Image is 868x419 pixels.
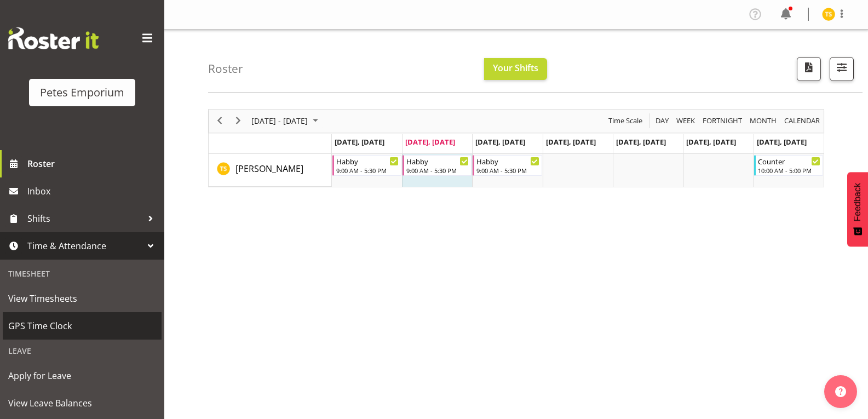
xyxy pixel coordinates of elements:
div: Habby [336,156,399,167]
button: Month [783,114,822,128]
button: Next [231,114,246,128]
span: Your Shifts [493,62,538,74]
span: [DATE] - [DATE] [250,114,309,128]
button: September 2025 [250,114,323,128]
span: Time Scale [607,114,643,128]
span: [DATE], [DATE] [757,137,807,147]
span: Inbox [27,183,159,199]
span: Shifts [27,210,142,227]
span: Day [654,114,670,128]
div: Habby [476,156,539,167]
div: next period [229,110,248,133]
td: Tamara Straker resource [209,154,332,187]
a: View Leave Balances [3,389,162,417]
span: [DATE], [DATE] [616,137,666,147]
span: GPS Time Clock [8,318,156,334]
div: Petes Emporium [40,84,124,101]
div: 10:00 AM - 5:00 PM [758,166,820,175]
div: Tamara Straker"s event - Counter Begin From Sunday, October 5, 2025 at 10:00:00 AM GMT+13:00 Ends... [754,155,823,176]
span: [DATE], [DATE] [405,137,455,147]
table: Timeline Week of September 30, 2025 [332,154,824,187]
h4: Roster [208,62,243,75]
img: Rosterit website logo [8,27,99,49]
a: GPS Time Clock [3,312,162,340]
img: tamara-straker11292.jpg [822,8,835,21]
div: Tamara Straker"s event - Habby Begin From Tuesday, September 30, 2025 at 9:00:00 AM GMT+13:00 End... [403,155,472,176]
img: help-xxl-2.png [835,386,846,397]
button: Previous [212,114,227,128]
div: 9:00 AM - 5:30 PM [336,166,399,175]
button: Download a PDF of the roster according to the set date range. [797,57,821,81]
span: View Leave Balances [8,395,156,411]
span: [DATE], [DATE] [335,137,384,147]
span: [DATE], [DATE] [475,137,525,147]
span: [PERSON_NAME] [235,163,303,175]
a: View Timesheets [3,285,162,312]
span: [DATE], [DATE] [546,137,596,147]
div: 9:00 AM - 5:30 PM [476,166,539,175]
div: previous period [210,110,229,133]
button: Feedback - Show survey [847,172,868,246]
span: Month [749,114,778,128]
a: Apply for Leave [3,362,162,389]
span: Roster [27,156,159,172]
button: Timeline Week [675,114,697,128]
div: Tamara Straker"s event - Habby Begin From Wednesday, October 1, 2025 at 9:00:00 AM GMT+13:00 Ends... [473,155,542,176]
a: [PERSON_NAME] [235,162,303,175]
div: Timeline Week of September 30, 2025 [208,109,824,187]
div: Timesheet [3,262,162,285]
div: Tamara Straker"s event - Habby Begin From Monday, September 29, 2025 at 9:00:00 AM GMT+13:00 Ends... [332,155,401,176]
span: Fortnight [702,114,743,128]
button: Fortnight [701,114,744,128]
button: Time Scale [607,114,645,128]
button: Your Shifts [484,58,547,80]
span: Time & Attendance [27,238,142,254]
button: Filter Shifts [830,57,854,81]
div: 9:00 AM - 5:30 PM [406,166,469,175]
span: Week [675,114,696,128]
span: Apply for Leave [8,368,156,384]
button: Timeline Day [654,114,671,128]
button: Timeline Month [748,114,779,128]
span: View Timesheets [8,290,156,307]
div: Sep 29 - Oct 05, 2025 [248,110,325,133]
span: Feedback [853,183,863,221]
span: [DATE], [DATE] [686,137,736,147]
div: Habby [406,156,469,167]
div: Counter [758,156,820,167]
span: calendar [783,114,821,128]
div: Leave [3,340,162,362]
